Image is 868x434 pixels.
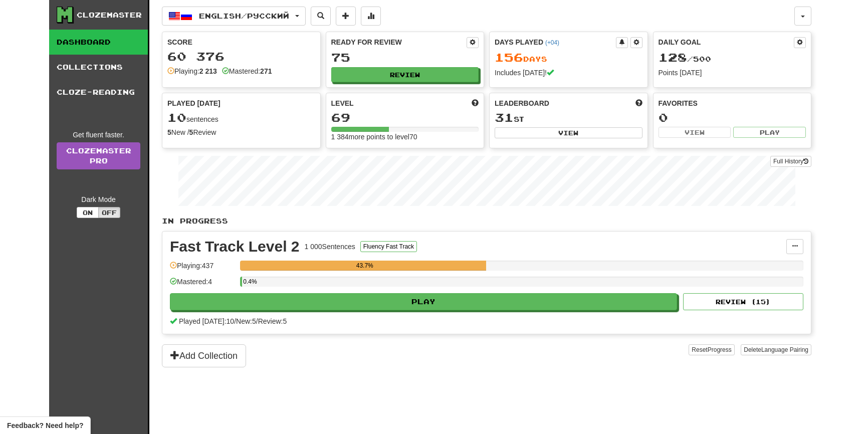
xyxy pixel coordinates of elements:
[495,111,642,124] div: st
[331,98,354,108] span: Level
[472,98,479,108] span: Score more points to level up
[659,68,806,78] div: Points [DATE]
[167,111,315,124] div: sentences
[167,127,315,137] div: New / Review
[179,317,234,325] span: Played [DATE]: 10
[243,261,486,271] div: 43.7%
[311,7,331,26] button: Search sentences
[659,50,687,64] span: 128
[49,80,148,105] a: Cloze-Reading
[659,37,794,48] div: Daily Goal
[305,242,355,252] div: 1 000 Sentences
[331,132,479,142] div: 1 384 more points to level 70
[260,67,272,75] strong: 271
[167,50,315,63] div: 60 376
[761,346,808,353] span: Language Pairing
[659,111,806,124] div: 0
[689,344,734,355] button: ResetProgress
[708,346,732,353] span: Progress
[495,51,642,64] div: Day s
[659,127,731,138] button: View
[683,293,803,310] button: Review (15)
[167,98,221,108] span: Played [DATE]
[189,128,193,136] strong: 5
[170,239,300,254] div: Fast Track Level 2
[733,127,806,138] button: Play
[331,111,479,124] div: 69
[256,317,258,325] span: /
[659,98,806,108] div: Favorites
[331,37,467,47] div: Ready for Review
[495,98,549,108] span: Leaderboard
[331,67,479,82] button: Review
[331,51,479,64] div: 75
[495,127,642,138] button: View
[495,68,642,78] div: Includes [DATE]!
[57,142,140,169] a: ClozemasterPro
[741,344,811,355] button: DeleteLanguage Pairing
[495,50,523,64] span: 156
[77,207,99,218] button: On
[170,277,235,293] div: Mastered: 4
[659,55,711,63] span: / 500
[222,66,272,76] div: Mastered:
[635,98,642,108] span: This week in points, UTC
[162,7,306,26] button: English/Русский
[162,216,811,226] p: In Progress
[167,128,171,136] strong: 5
[336,7,356,26] button: Add sentence to collection
[167,66,217,76] div: Playing:
[57,194,140,204] div: Dark Mode
[170,261,235,277] div: Playing: 437
[170,293,677,310] button: Play
[234,317,236,325] span: /
[49,30,148,55] a: Dashboard
[361,7,381,26] button: More stats
[7,420,83,430] span: Open feedback widget
[77,10,142,20] div: Clozemaster
[167,37,315,47] div: Score
[770,156,811,167] button: Full History
[98,207,120,218] button: Off
[199,12,289,20] span: English / Русский
[57,130,140,140] div: Get fluent faster.
[236,317,256,325] span: New: 5
[167,110,186,124] span: 10
[258,317,287,325] span: Review: 5
[495,110,514,124] span: 31
[360,241,417,252] button: Fluency Fast Track
[545,39,559,46] a: (+04)
[49,55,148,80] a: Collections
[495,37,616,47] div: Days Played
[162,344,246,367] button: Add Collection
[199,67,217,75] strong: 2 213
